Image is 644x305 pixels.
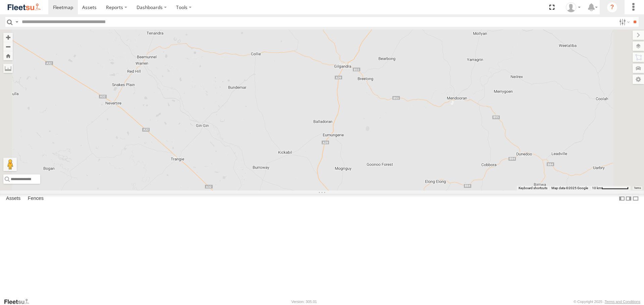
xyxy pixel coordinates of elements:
label: Search Query [14,17,19,27]
label: Assets [3,194,24,204]
label: Search Filter Options [616,17,631,27]
button: Drag Pegman onto the map to open Street View [3,158,17,171]
span: Map data ©2025 Google [551,186,588,190]
label: Dock Summary Table to the Right [625,194,632,204]
button: Map Scale: 10 km per 77 pixels [590,186,631,190]
label: Dock Summary Table to the Left [619,194,625,204]
button: Zoom out [3,42,13,51]
label: Map Settings [633,75,644,84]
div: © Copyright 2025 - [574,300,640,304]
div: Version: 305.01 [291,300,317,304]
button: Zoom in [3,33,13,42]
i: ? [607,2,618,13]
span: 10 km [592,186,601,190]
div: Stephanie Renton [563,2,583,12]
button: Keyboard shortcuts [519,186,547,190]
a: Visit our Website [4,298,35,305]
button: Zoom Home [3,51,13,60]
a: Terms and Conditions [605,300,640,304]
img: fleetsu-logo-horizontal.svg [7,3,42,12]
label: Fences [24,194,47,204]
label: Hide Summary Table [632,194,639,204]
label: Measure [3,64,13,73]
a: Terms [634,186,641,189]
